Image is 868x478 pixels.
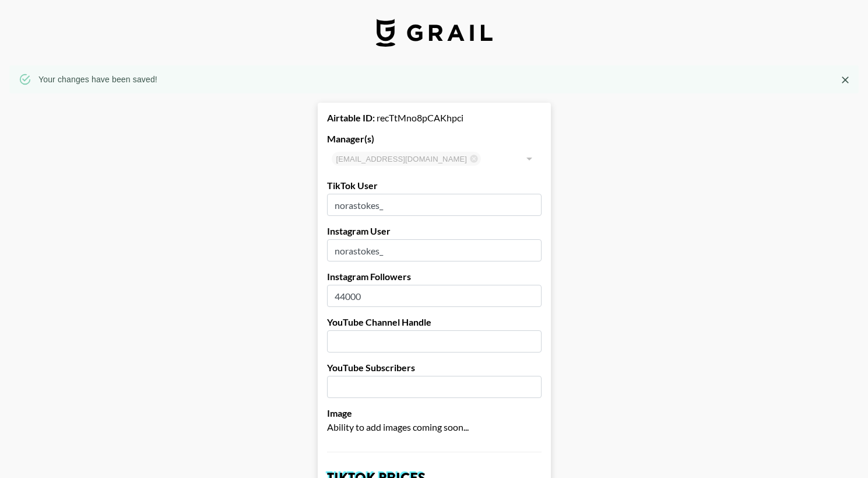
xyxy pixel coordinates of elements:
div: Your changes have been saved! [38,69,157,90]
label: Instagram Followers [327,271,542,282]
div: recTtMno8pCAKhpci [327,112,542,124]
button: Close [837,71,854,89]
img: Grail Talent Logo [376,19,493,47]
strong: Airtable ID: [327,112,375,123]
label: YouTube Subscribers [327,362,542,374]
span: Ability to add images coming soon... [327,421,469,432]
label: Manager(s) [327,133,542,145]
label: Instagram User [327,225,542,237]
label: Image [327,407,542,419]
label: YouTube Channel Handle [327,316,542,328]
label: TikTok User [327,180,542,191]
